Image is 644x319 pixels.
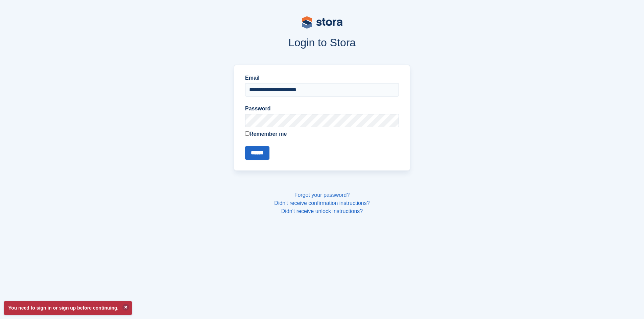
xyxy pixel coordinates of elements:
[245,74,399,82] label: Email
[302,16,342,29] img: stora-logo-53a41332b3708ae10de48c4981b4e9114cc0af31d8433b30ea865607fb682f29.svg
[294,192,350,198] a: Forgot your password?
[245,130,399,138] label: Remember me
[245,131,249,136] input: Remember me
[274,200,369,206] a: Didn't receive confirmation instructions?
[281,208,363,214] a: Didn't receive unlock instructions?
[4,301,132,315] p: You need to sign in or sign up before continuing.
[105,36,539,49] h1: Login to Stora
[245,105,399,113] label: Password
